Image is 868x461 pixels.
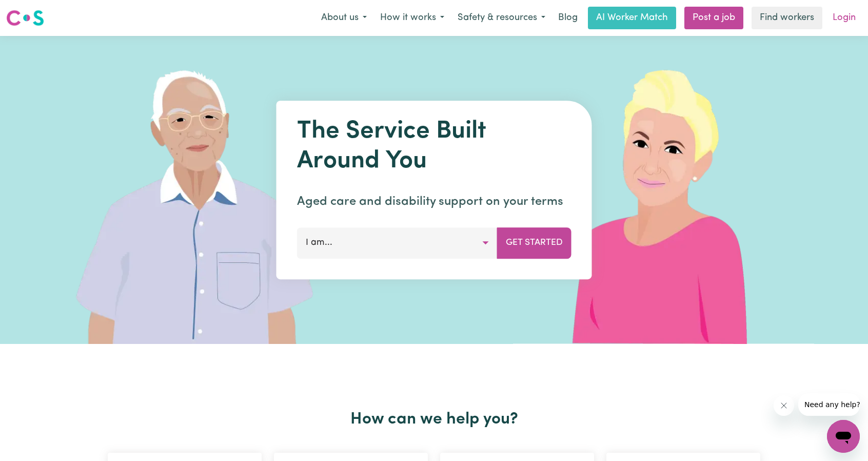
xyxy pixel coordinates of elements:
button: Get Started [497,227,571,258]
button: How it works [373,7,451,29]
iframe: Message from company [798,393,860,416]
iframe: Close message [774,395,794,416]
button: Safety & resources [451,7,552,29]
h2: How can we help you? [102,410,766,429]
span: Need any help? [6,7,62,15]
img: Careseekers logo [6,9,44,27]
button: I am... [297,227,498,258]
p: Aged care and disability support on your terms [297,193,571,211]
a: Find workers [752,7,822,29]
iframe: Button to launch messaging window [827,420,860,453]
a: AI Worker Match [588,7,676,29]
a: Careseekers logo [6,6,44,30]
button: About us [314,7,373,29]
h1: The Service Built Around You [297,117,571,176]
a: Blog [552,7,584,29]
a: Post a job [684,7,743,29]
a: Login [826,7,862,29]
